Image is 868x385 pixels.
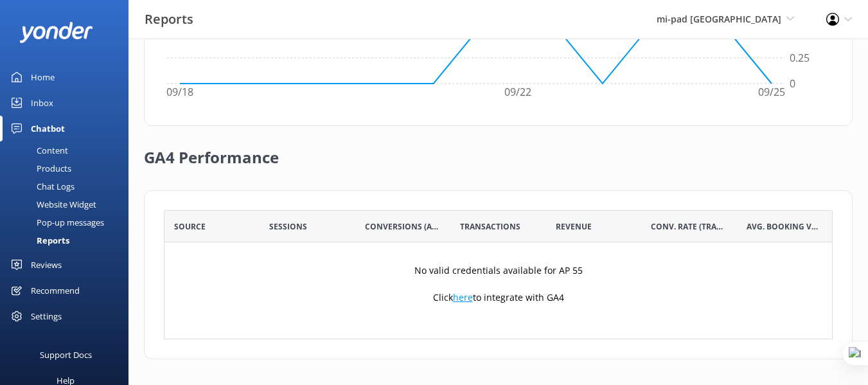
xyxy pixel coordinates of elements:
div: Website Widget [8,195,96,213]
span: Conversions (All) [365,220,441,233]
div: Pop-up messages [8,213,104,231]
div: Products [8,159,71,177]
tspan: 09/18 [166,85,193,100]
div: Settings [31,303,62,329]
span: Source [174,220,206,233]
h2: GA4 Performance [144,126,279,177]
div: Reports [8,231,69,249]
a: Content [8,141,128,159]
a: Pop-up messages [8,213,128,231]
div: Recommend [31,278,80,303]
div: grid [164,242,833,339]
tspan: 0.5 [790,25,804,39]
div: Content [8,141,68,159]
a: here [453,291,473,303]
p: No valid credentials available for AP 55 [414,264,583,278]
div: Reviews [31,252,62,278]
tspan: 0 [790,76,795,91]
a: Products [8,159,128,177]
div: Chatbot [31,116,65,141]
tspan: 09/22 [504,85,531,100]
span: Sessions [269,220,307,233]
span: Conv. Rate (Transactions) [651,220,727,233]
div: Home [31,64,55,90]
a: Website Widget [8,195,128,213]
span: mi-pad [GEOGRAPHIC_DATA] [657,13,781,25]
tspan: 0.25 [790,51,810,65]
div: Inbox [31,90,53,116]
img: yonder-white-logo.png [19,22,93,43]
span: Avg. Booking Value [747,220,822,233]
a: Chat Logs [8,177,128,195]
h3: Reports [145,9,193,30]
div: Support Docs [40,342,92,368]
p: Click to integrate with GA4 [433,291,564,305]
span: Transactions [460,220,520,233]
tspan: 09/25 [758,85,785,100]
div: Chat Logs [8,177,75,195]
a: Reports [8,231,128,249]
span: Revenue [556,220,592,233]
